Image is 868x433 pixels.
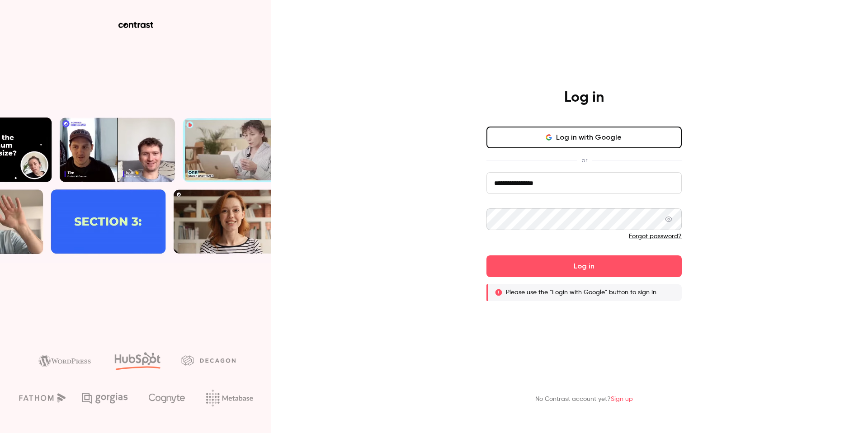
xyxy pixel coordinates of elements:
[577,155,592,165] span: or
[629,233,682,240] a: Forgot password?
[564,89,604,107] h4: Log in
[181,355,236,365] img: decagon
[486,255,682,277] button: Log in
[486,127,682,148] button: Log in with Google
[506,288,656,297] p: Please use the "Login with Google" button to sign in
[535,395,633,404] p: No Contrast account yet?
[611,396,633,402] a: Sign up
